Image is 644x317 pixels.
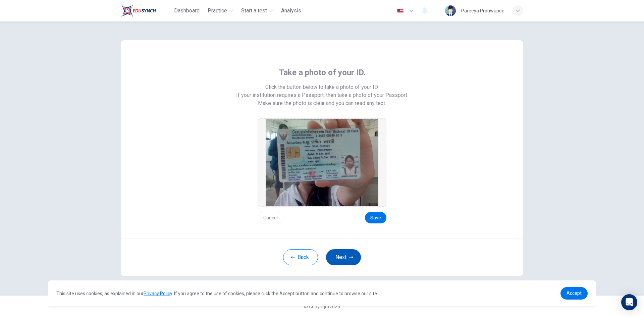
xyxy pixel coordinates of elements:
button: Practice [205,5,236,17]
span: Analysis [281,7,301,15]
div: Pareeya Pronwapee [461,7,504,15]
img: Train Test logo [121,4,156,17]
span: Dashboard [174,7,200,15]
button: Back [283,249,318,265]
div: cookieconsent [48,280,596,306]
button: Save [365,212,386,223]
span: Make sure the photo is clear and you can read any text. [258,99,386,107]
button: Dashboard [171,5,202,17]
span: Start a test [241,7,267,15]
div: Open Intercom Messenger [621,294,637,310]
span: Click the button below to take a photo of your ID. If your institution requires a Passport, then ... [236,83,408,99]
button: Analysis [278,5,304,17]
a: dismiss cookie message [560,287,588,300]
span: Accept [567,290,582,296]
span: Practice [208,7,227,15]
span: © Copyright 2025 [304,304,340,309]
button: Start a test [238,5,276,17]
button: Cancel [258,212,283,223]
span: Take a photo of your ID. [279,67,366,78]
span: This site uses cookies, as explained in our . If you agree to the use of cookies, please click th... [56,291,378,296]
img: Profile picture [445,5,456,16]
a: Train Test logo [121,4,171,17]
img: en [396,8,405,13]
a: Privacy Policy [144,291,172,296]
img: preview screemshot [266,119,378,206]
button: Next [326,249,361,265]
